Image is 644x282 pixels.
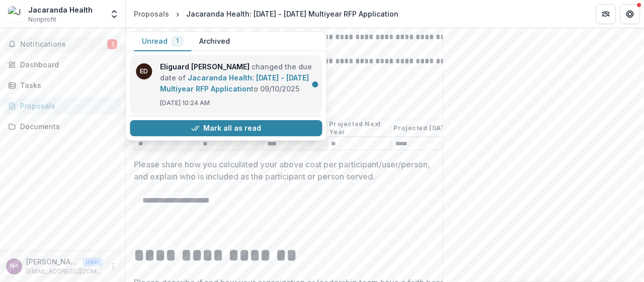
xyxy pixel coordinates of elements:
[160,73,309,93] a: Jacaranda Health: [DATE] - [DATE] Multiyear RFP Application
[176,37,179,44] span: 1
[10,263,19,269] div: Nick Pearson <npearson@jacarandahealth.org>
[327,120,391,137] th: Projected Next Year
[134,32,191,51] button: Unread
[130,120,322,136] button: Mark all as read
[107,4,121,24] button: Open entity switcher
[134,9,169,19] div: Proposals
[107,260,119,272] button: More
[8,6,24,22] img: Jacaranda Health
[186,9,398,19] div: Jacaranda Health: [DATE] - [DATE] Multiyear RFP Application
[20,80,113,90] div: Tasks
[4,56,121,73] a: Dashboard
[28,15,56,24] span: Nonprofit
[26,267,103,276] p: [EMAIL_ADDRESS][DOMAIN_NAME]
[596,4,616,24] button: Partners
[4,98,121,114] a: Proposals
[20,121,113,132] div: Documents
[26,256,78,267] p: [PERSON_NAME] <[EMAIL_ADDRESS][DOMAIN_NAME]>
[83,257,103,266] p: User
[130,7,173,21] a: Proposals
[28,5,93,15] div: Jacaranda Health
[4,118,121,135] a: Documents
[134,158,441,182] p: Please share how you calculated your above cost per participant/user/person, and explain who is i...
[4,77,121,93] a: Tasks
[20,40,107,49] span: Notifications
[4,36,121,52] button: Notifications1
[160,61,316,95] p: changed the due date of to 09/10/2025
[191,32,238,51] button: Archived
[107,39,117,49] span: 1
[20,59,113,70] div: Dashboard
[391,120,456,137] th: Projected [DATE]
[620,4,640,24] button: Get Help
[130,7,403,21] nav: breadcrumb
[20,101,113,111] div: Proposals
